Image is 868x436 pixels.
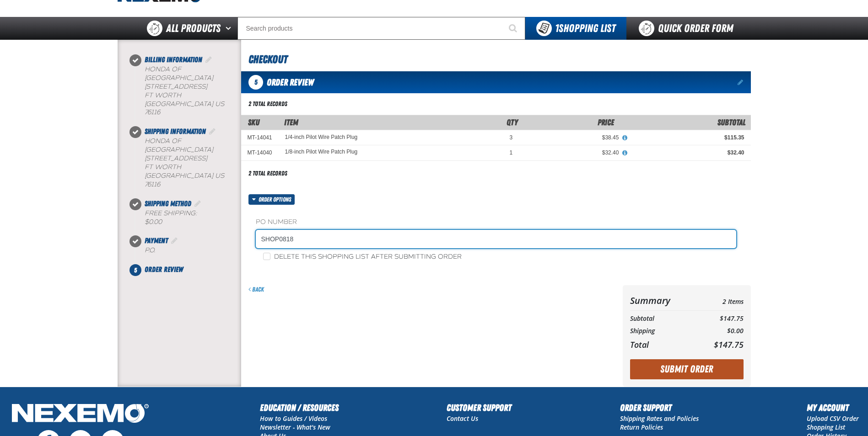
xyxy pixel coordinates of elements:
[525,17,626,40] button: You have 1 Shopping List. Open to view details
[145,127,206,136] span: Shipping Information
[237,17,525,40] input: Search
[738,79,744,85] a: Edit items
[695,292,743,308] td: 2 Items
[260,414,327,423] a: How to Guides / Videos
[145,236,168,245] span: Payment
[630,313,695,325] th: Subtotal
[215,172,224,180] span: US
[145,55,202,64] span: Billing Information
[630,337,695,352] th: Total
[555,22,559,35] strong: 1
[263,253,462,261] label: Delete this shopping list after submitting order
[129,54,241,275] nav: Checkout steps. Current step is Order Review. Step 5 of 5
[631,149,744,156] div: $32.40
[248,169,287,178] div: 2 total records
[145,209,241,227] div: Free Shipping:
[525,149,619,156] div: $32.40
[630,325,695,337] th: Shipping
[248,194,295,205] button: Order options
[447,414,478,423] a: Contact Us
[807,414,859,423] a: Upload CSV Order
[248,100,287,108] div: 2 total records
[447,401,512,415] h2: Customer Support
[267,77,314,88] span: Order Review
[620,401,699,415] h2: Order Support
[145,199,191,208] span: Shipping Method
[215,100,224,108] span: US
[507,117,518,127] span: Qty
[9,401,151,428] img: Nexemo Logo
[620,423,663,431] a: Return Policies
[145,91,181,99] span: FT WORTH
[502,17,525,40] button: Start Searching
[525,134,619,141] div: $38.45
[260,401,339,415] h2: Education / Resources
[166,20,221,37] span: All Products
[129,264,141,276] span: 5
[285,149,358,155] a: 1/8-inch Pilot Wire Patch Plug
[260,423,330,431] a: Newsletter - What's New
[630,292,695,308] th: Summary
[284,117,298,127] span: Item
[145,181,160,188] bdo: 76116
[717,117,745,127] span: Subtotal
[695,325,743,337] td: $0.00
[620,414,699,423] a: Shipping Rates and Policies
[145,172,213,180] span: [GEOGRAPHIC_DATA]
[145,163,181,171] span: FT WORTH
[263,253,270,260] input: Delete this shopping list after submitting order
[695,313,743,325] td: $147.75
[145,246,241,255] div: P.O.
[619,149,631,157] button: View All Prices for 1/8-inch Pilot Wire Patch Plug
[256,218,736,227] label: PO Number
[145,108,160,116] bdo: 76116
[626,17,750,40] a: Quick Order Form
[135,198,241,236] li: Shipping Method. Step 3 of 5. Completed
[807,423,845,431] a: Shopping List
[510,134,513,141] span: 3
[248,75,263,90] span: 5
[135,126,241,198] li: Shipping Information. Step 2 of 5. Completed
[241,145,279,160] td: MT-14040
[145,100,213,108] span: [GEOGRAPHIC_DATA]
[248,53,287,66] span: Checkout
[630,359,744,379] button: Submit Order
[259,194,295,205] span: Order options
[222,17,237,40] button: Open All Products pages
[145,265,183,274] span: Order Review
[807,401,859,415] h2: My Account
[135,54,241,126] li: Billing Information. Step 1 of 5. Completed
[145,137,213,154] span: Honda of [GEOGRAPHIC_DATA]
[170,236,179,245] a: Edit Payment
[145,83,207,90] span: [STREET_ADDRESS]
[248,117,259,127] a: SKU
[555,22,615,35] span: Shopping List
[619,134,631,142] button: View All Prices for 1/4-inch Pilot Wire Patch Plug
[631,134,744,141] div: $115.35
[208,127,217,136] a: Edit Shipping Information
[145,218,162,226] strong: $0.00
[510,149,513,156] span: 1
[145,65,213,82] span: Honda of [GEOGRAPHIC_DATA]
[193,199,202,208] a: Edit Shipping Method
[598,117,614,127] span: Price
[285,134,358,140] a: 1/4-inch Pilot Wire Patch Plug
[135,264,241,275] li: Order Review. Step 5 of 5. Not Completed
[714,339,744,350] span: $147.75
[241,130,279,145] td: MT-14041
[145,154,207,162] span: [STREET_ADDRESS]
[248,286,264,293] a: Back
[135,235,241,264] li: Payment. Step 4 of 5. Completed
[204,55,213,64] a: Edit Billing Information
